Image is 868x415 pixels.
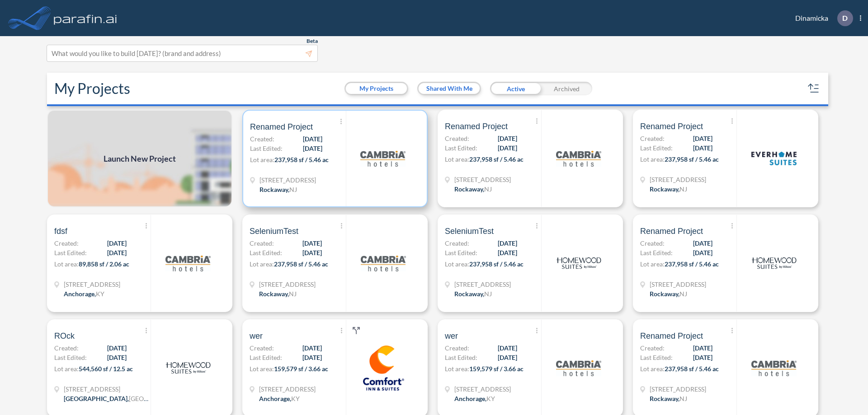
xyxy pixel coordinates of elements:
span: [GEOGRAPHIC_DATA] , [64,395,129,402]
span: 544,560 sf / 12.5 ac [79,365,133,373]
span: 237,958 sf / 5.46 ac [469,155,524,163]
span: 1899 Evergreen Rd [64,280,120,289]
span: Last Edited: [640,248,673,257]
span: 237,958 sf / 5.46 ac [665,260,719,268]
button: sort [807,81,821,96]
div: Houston, TX [64,394,150,403]
span: 1790 Evergreen Rd [259,384,316,394]
span: [DATE] [498,353,517,362]
span: [DATE] [107,343,127,353]
span: 159,579 sf / 3.66 ac [274,365,328,373]
span: Last Edited: [54,248,87,257]
img: logo [556,345,601,391]
span: 321 Mt Hope Ave [650,175,706,184]
span: Last Edited: [445,248,477,257]
span: Rockaway , [650,290,679,298]
span: [DATE] [498,134,517,143]
span: [DATE] [693,143,712,153]
span: Renamed Project [250,121,313,132]
span: [DATE] [107,248,127,257]
span: [DATE] [693,248,712,257]
span: [DATE] [693,238,712,248]
span: 321 Mt Hope Ave [454,175,511,184]
span: Created: [445,238,469,248]
div: Rockaway, NJ [650,184,687,194]
span: Created: [640,238,665,248]
img: logo [52,9,119,27]
span: Lot area: [640,155,665,163]
span: Created: [250,238,274,248]
div: Rockaway, NJ [650,394,687,403]
span: NJ [289,290,297,298]
span: [DATE] [498,248,517,257]
span: Anchorage , [454,395,486,402]
span: Lot area: [445,260,469,268]
span: ROck [54,331,75,341]
span: wer [250,331,263,341]
img: logo [751,345,797,391]
span: [DATE] [107,353,127,362]
img: logo [751,241,797,286]
div: Rockaway, NJ [650,289,687,298]
p: D [842,14,848,22]
span: 237,958 sf / 5.46 ac [274,260,328,268]
span: [DATE] [693,343,712,353]
span: 13835 Beaumont Hwy [64,384,150,394]
span: Rockaway , [454,290,484,298]
img: logo [360,136,406,181]
div: Active [490,82,541,95]
span: KY [96,290,104,298]
span: Created: [54,343,79,353]
span: [DATE] [693,353,712,362]
div: Rockaway, NJ [454,289,492,298]
span: [DATE] [302,353,322,362]
span: Created: [54,238,79,248]
span: Lot area: [54,365,79,373]
div: Rockaway, NJ [454,184,492,194]
span: KY [486,395,495,402]
span: Last Edited: [250,353,282,362]
div: Anchorage, KY [64,289,104,298]
span: Created: [445,134,469,143]
span: [DATE] [303,134,322,144]
a: Renamed ProjectCreated:[DATE]Last Edited:[DATE]Lot area:237,958 sf / 5.46 ac[STREET_ADDRESS]Rocka... [629,214,825,312]
span: Rockaway , [650,395,679,402]
span: [DATE] [498,143,517,153]
span: 1790 Evergreen Rd [454,384,511,394]
img: add [47,110,232,207]
span: Rockaway , [454,185,484,193]
div: Anchorage, KY [259,394,300,403]
button: Shared With Me [419,83,480,94]
span: KY [291,395,300,402]
span: [GEOGRAPHIC_DATA] [129,395,193,402]
span: 89,858 sf / 2.06 ac [79,260,129,268]
span: Last Edited: [445,143,477,153]
button: My Projects [346,83,407,94]
img: logo [556,241,601,286]
span: 237,958 sf / 5.46 ac [274,156,329,163]
a: SeleniumTestCreated:[DATE]Last Edited:[DATE]Lot area:237,958 sf / 5.46 ac[STREET_ADDRESS]Rockaway... [239,214,434,312]
span: 321 Mt Hope Ave [454,280,511,289]
span: [DATE] [303,144,322,153]
span: Lot area: [54,260,79,268]
span: Lot area: [250,365,274,373]
span: Last Edited: [250,144,283,153]
span: Last Edited: [640,353,673,362]
span: Rockaway , [259,186,289,193]
span: Beta [307,37,318,45]
img: logo [361,345,406,391]
span: Last Edited: [445,353,477,362]
span: Renamed Project [640,121,703,132]
span: Lot area: [250,156,274,163]
span: 159,579 sf / 3.66 ac [469,365,524,373]
span: 321 Mt Hope Ave [259,175,316,185]
span: Launch New Project [104,153,176,165]
span: SeleniumTest [250,226,298,237]
img: logo [165,241,211,286]
a: Renamed ProjectCreated:[DATE]Last Edited:[DATE]Lot area:237,958 sf / 5.46 ac[STREET_ADDRESS]Rocka... [434,110,629,207]
span: [DATE] [302,238,322,248]
span: fdsf [54,226,67,237]
span: wer [445,331,458,341]
a: Launch New Project [47,110,232,207]
span: 237,958 sf / 5.46 ac [469,260,524,268]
